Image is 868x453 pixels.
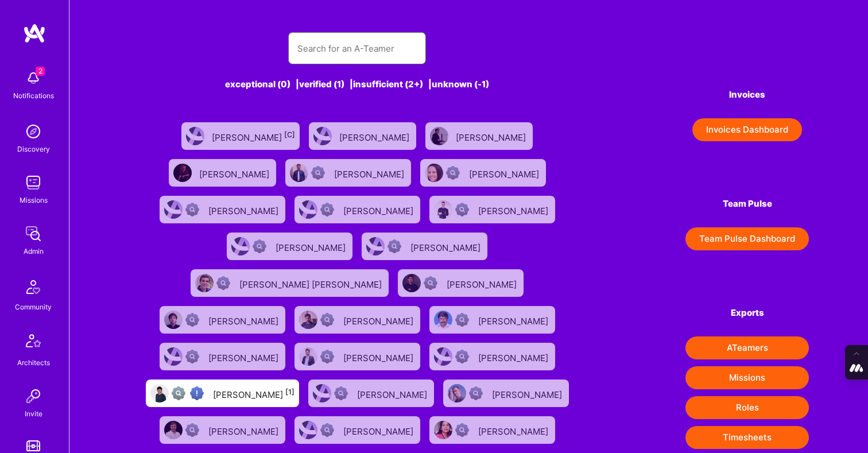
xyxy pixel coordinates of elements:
[299,421,317,439] img: User Avatar
[448,384,466,402] img: User Avatar
[425,164,443,182] img: User Avatar
[185,350,199,363] img: Not Scrubbed
[164,200,183,219] img: User Avatar
[36,67,45,76] span: 2
[455,203,469,216] img: Not Scrubbed
[685,227,809,250] button: Team Pulse Dashboard
[343,423,416,437] div: [PERSON_NAME]
[334,386,348,400] img: Not Scrubbed
[320,423,334,437] img: Not Scrubbed
[195,274,214,292] img: User Avatar
[425,412,560,448] a: User AvatarNot Scrubbed[PERSON_NAME]
[320,313,334,327] img: Not Scrubbed
[685,308,809,318] h4: Exports
[357,386,429,401] div: [PERSON_NAME]
[22,385,45,408] img: Invite
[311,166,325,180] img: Not Scrubbed
[434,421,452,439] img: User Avatar
[186,265,393,301] a: User AvatarNot Scrubbed[PERSON_NAME] [PERSON_NAME]
[387,239,401,253] img: Not Scrubbed
[685,366,809,389] button: Missions
[290,191,425,228] a: User AvatarNot Scrubbed[PERSON_NAME]
[285,388,294,396] sup: [1]
[164,154,281,191] a: User Avatar[PERSON_NAME]
[299,311,317,329] img: User Avatar
[469,165,541,180] div: [PERSON_NAME]
[299,347,317,366] img: User Avatar
[290,164,308,182] img: User Avatar
[334,165,406,180] div: [PERSON_NAME]
[439,375,573,412] a: User AvatarNot Scrubbed[PERSON_NAME]
[425,301,560,338] a: User AvatarNot Scrubbed[PERSON_NAME]
[141,375,304,412] a: User AvatarNot fully vettedHigh Potential User[PERSON_NAME][1]
[173,164,192,182] img: User Avatar
[685,336,809,359] button: ATeamers
[15,301,52,313] div: Community
[421,118,537,154] a: User Avatar[PERSON_NAME]
[222,228,357,265] a: User AvatarNot Scrubbed[PERSON_NAME]
[208,423,281,437] div: [PERSON_NAME]
[22,171,45,194] img: teamwork
[290,301,425,338] a: User AvatarNot Scrubbed[PERSON_NAME]
[290,412,425,448] a: User AvatarNot Scrubbed[PERSON_NAME]
[208,202,281,217] div: [PERSON_NAME]
[20,273,47,301] img: Community
[685,396,809,419] button: Roles
[23,23,46,44] img: logo
[17,357,50,369] div: Architects
[446,166,460,180] img: Not Scrubbed
[208,312,281,327] div: [PERSON_NAME]
[13,90,54,102] div: Notifications
[208,349,281,364] div: [PERSON_NAME]
[447,276,519,291] div: [PERSON_NAME]
[190,386,204,400] img: High Potential User
[455,423,469,437] img: Not Scrubbed
[185,313,199,327] img: Not Scrubbed
[469,386,483,400] img: Not Scrubbed
[343,312,416,327] div: [PERSON_NAME]
[22,120,45,143] img: discovery
[304,375,439,412] a: User AvatarNot Scrubbed[PERSON_NAME]
[313,384,331,402] img: User Avatar
[692,118,802,141] button: Invoices Dashboard
[343,202,416,217] div: [PERSON_NAME]
[492,386,564,401] div: [PERSON_NAME]
[685,90,809,100] h4: Invoices
[213,386,294,401] div: [PERSON_NAME]
[155,301,290,338] a: User AvatarNot Scrubbed[PERSON_NAME]
[177,118,304,154] a: User Avatar[PERSON_NAME][C]
[299,200,317,219] img: User Avatar
[343,349,416,364] div: [PERSON_NAME]
[685,199,809,209] h4: Team Pulse
[17,143,50,155] div: Discovery
[425,338,560,375] a: User AvatarNot Scrubbed[PERSON_NAME]
[366,237,385,255] img: User Avatar
[186,127,204,145] img: User Avatar
[320,350,334,363] img: Not Scrubbed
[456,129,528,144] div: [PERSON_NAME]
[304,118,421,154] a: User Avatar[PERSON_NAME]
[685,118,809,141] a: Invoices Dashboard
[290,338,425,375] a: User AvatarNot Scrubbed[PERSON_NAME]
[478,312,551,327] div: [PERSON_NAME]
[164,311,183,329] img: User Avatar
[231,237,250,255] img: User Avatar
[434,200,452,219] img: User Avatar
[22,222,45,245] img: admin teamwork
[416,154,551,191] a: User AvatarNot Scrubbed[PERSON_NAME]
[239,276,384,291] div: [PERSON_NAME] [PERSON_NAME]
[478,349,551,364] div: [PERSON_NAME]
[357,228,492,265] a: User AvatarNot Scrubbed[PERSON_NAME]
[297,34,417,63] input: Search for an A-Teamer
[26,440,40,451] img: tokens
[253,239,266,253] img: Not Scrubbed
[281,154,416,191] a: User AvatarNot Scrubbed[PERSON_NAME]
[393,265,528,301] a: User AvatarNot Scrubbed[PERSON_NAME]
[455,350,469,363] img: Not Scrubbed
[276,239,348,254] div: [PERSON_NAME]
[478,423,551,437] div: [PERSON_NAME]
[20,329,47,357] img: Architects
[155,338,290,375] a: User AvatarNot Scrubbed[PERSON_NAME]
[24,245,44,257] div: Admin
